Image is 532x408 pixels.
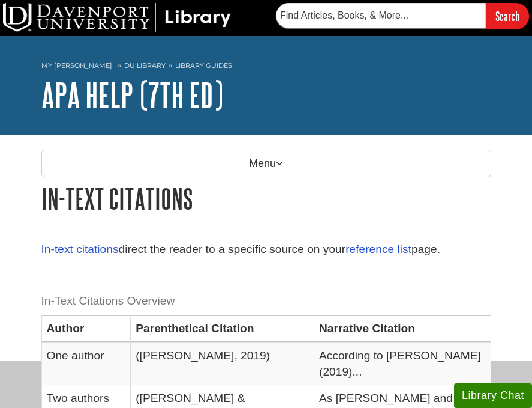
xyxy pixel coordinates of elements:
a: APA Help (7th Ed) [41,76,223,114]
img: DU Library [3,3,231,32]
button: Library Chat [454,383,532,408]
th: Parenthetical Citation [131,315,314,342]
h1: In-Text Citations [41,183,491,214]
input: Find Articles, Books, & More... [276,3,486,28]
input: Search [486,3,529,29]
caption: In-Text Citations Overview [41,288,491,315]
p: Menu [41,150,491,177]
td: One author [41,342,131,385]
a: My [PERSON_NAME] [41,61,112,71]
th: Narrative Citation [314,315,491,342]
a: DU Library [124,61,166,70]
p: direct the reader to a specific source on your page. [41,241,491,258]
a: In-text citations [41,243,119,255]
a: Library Guides [175,61,232,70]
nav: breadcrumb [41,58,491,77]
form: Searches DU Library's articles, books, and more [276,3,529,29]
th: Author [41,315,131,342]
a: reference list [345,243,411,255]
td: ([PERSON_NAME], 2019) [131,342,314,385]
td: According to [PERSON_NAME] (2019)... [314,342,491,385]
